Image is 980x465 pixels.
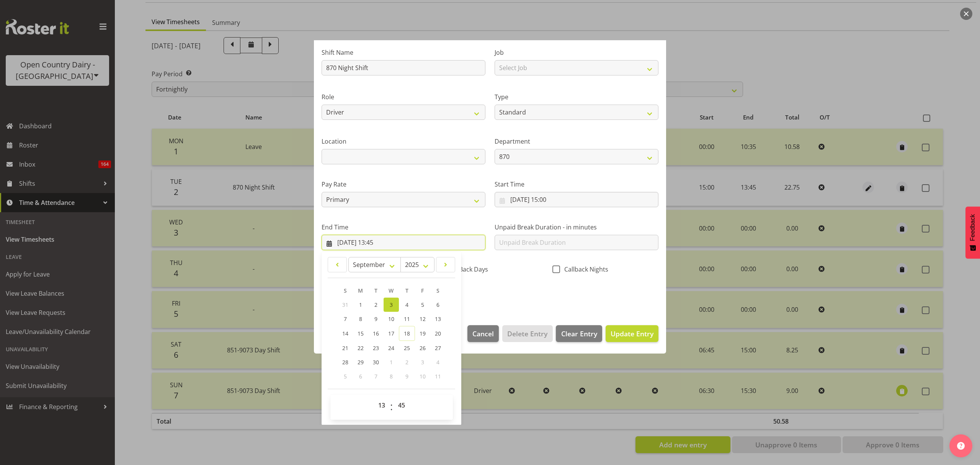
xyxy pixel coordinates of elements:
span: 2 [374,301,377,308]
a: 22 [353,341,368,355]
span: 18 [404,330,410,337]
a: 3 [384,298,399,312]
span: Cancel [472,329,494,339]
a: 18 [399,326,415,341]
a: 6 [430,298,446,312]
span: 26 [420,344,426,352]
span: T [405,287,408,294]
button: Delete Entry [502,325,552,342]
a: 23 [368,341,384,355]
button: Feedback - Show survey [965,206,980,259]
a: 16 [368,326,384,341]
span: T [374,287,377,294]
span: F [421,287,424,294]
a: 2 [368,298,384,312]
button: Clear Entry [556,325,602,342]
span: 7 [344,315,347,323]
span: S [436,287,439,294]
span: 8 [390,373,393,380]
input: Unpaid Break Duration [495,235,658,250]
span: M [358,287,363,294]
a: 28 [338,355,353,369]
span: 15 [358,330,364,337]
input: Click to select... [322,235,485,250]
span: 9 [405,373,408,380]
span: 20 [435,330,441,337]
a: 27 [430,341,446,355]
a: 7 [338,312,353,326]
span: Clear Entry [561,329,597,339]
span: 11 [435,373,441,380]
span: 23 [373,344,379,352]
span: 7 [374,373,377,380]
a: 19 [415,326,430,341]
span: 28 [342,359,348,366]
a: 13 [430,312,446,326]
span: 16 [373,330,379,337]
a: 12 [415,312,430,326]
span: 8 [359,315,362,323]
span: Update Entry [611,329,653,338]
a: 17 [384,326,399,341]
span: 1 [390,359,393,366]
label: Type [495,92,658,102]
span: 17 [388,330,394,337]
a: 11 [399,312,415,326]
label: Shift Name [322,48,485,57]
span: 6 [359,373,362,380]
label: Job [495,48,658,57]
span: 3 [421,359,424,366]
a: 21 [338,341,353,355]
span: 24 [388,344,394,352]
input: Shift Name [322,60,485,75]
span: S [344,287,347,294]
span: 27 [435,344,441,352]
span: 5 [344,373,347,380]
label: Unpaid Break Duration - in minutes [495,223,658,232]
span: 2 [405,359,408,366]
a: 25 [399,341,415,355]
span: 1 [359,301,362,308]
a: 8 [353,312,368,326]
a: 10 [384,312,399,326]
span: 4 [405,301,408,308]
span: 10 [388,315,394,323]
label: Department [495,137,658,146]
span: 4 [436,359,439,366]
span: 13 [435,315,441,323]
span: W [389,287,394,294]
span: 30 [373,359,379,366]
a: 26 [415,341,430,355]
span: 14 [342,330,348,337]
span: 29 [358,359,364,366]
a: 9 [368,312,384,326]
span: 11 [404,315,410,323]
button: Cancel [467,325,499,342]
span: 9 [374,315,377,323]
span: CallBack Days [444,265,488,273]
span: 19 [420,330,426,337]
span: 12 [420,315,426,323]
span: 31 [342,301,348,308]
span: 10 [420,373,426,380]
a: 30 [368,355,384,369]
a: 14 [338,326,353,341]
input: Click to select... [495,192,658,207]
button: Update Entry [606,325,658,342]
a: 4 [399,298,415,312]
a: 24 [384,341,399,355]
span: Delete Entry [507,329,547,339]
span: 6 [436,301,439,308]
span: 5 [421,301,424,308]
label: Start Time [495,180,658,189]
img: help-xxl-2.png [957,442,965,450]
a: 20 [430,326,446,341]
span: Feedback [969,214,976,241]
a: 15 [353,326,368,341]
span: 22 [358,344,364,352]
a: 5 [415,298,430,312]
label: Location [322,137,485,146]
label: Pay Rate [322,180,485,189]
span: 21 [342,344,348,352]
a: 29 [353,355,368,369]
